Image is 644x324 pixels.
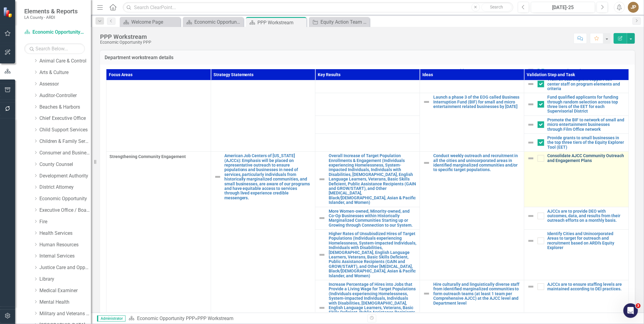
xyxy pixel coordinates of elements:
a: Internal Services [39,253,91,260]
a: District Attorney [39,184,91,191]
img: Not Defined [318,214,326,222]
a: Equity Action Team Form [310,18,368,26]
a: American Job Centers of [US_STATE] (AJCCs): Emphasis will be placed on representative outreach to... [224,154,312,200]
div: PPP Workstream [257,19,305,26]
img: Not Defined [423,290,430,297]
a: Arts & Culture [39,69,91,76]
a: More Women-owned, Minority-owned, and Co-Op Businesses within Historically Marginalized Communiti... [329,209,417,228]
a: Hire culturally and linguistically diverse staff from identified marginalized communities to form... [433,282,521,305]
a: Consolidate AJCC Community Outreach and Engagement Plans [547,154,626,163]
td: Double-Click to Edit Right Click for Context Menu [315,152,420,207]
div: Economic Opportunity Welcome Page [194,18,242,26]
img: ClearPoint Strategy [3,7,14,18]
td: Double-Click to Edit Right Click for Context Menu [524,230,629,280]
img: Not Defined [318,251,326,258]
a: Economic Opportunity PPP [137,316,195,321]
a: Mental Health [39,299,91,306]
a: Chief Executive Office [39,115,91,122]
a: Promote the BIF to network of small and micro entertainment businesses through Film Office network [547,118,626,132]
a: Consumer and Business Affairs [39,150,91,157]
div: [DATE]-25 [533,4,593,11]
a: Assessor [39,81,91,88]
a: Conduct weekly outreach and recruitment in all the cities and unincorporated areas in identified ... [433,154,521,172]
a: Identify Cities and Unincorporated Areas to target for outreach and recruitment based on ARDI's E... [547,231,626,250]
img: Not Defined [527,212,535,220]
a: Medical Examiner [39,287,91,294]
span: Search [490,5,503,9]
td: Double-Click to Edit Right Click for Context Menu [420,152,524,280]
img: Not Defined [527,283,535,290]
button: Search [481,3,512,12]
a: County Counsel [39,161,91,168]
td: Double-Click to Edit Right Click for Context Menu [524,116,629,133]
img: Not Defined [527,80,535,88]
img: Not Defined [214,173,221,181]
a: Provide grants to small businesses in the top three tiers of the Equity Explorer Tool (EET) [547,136,626,150]
span: Strengthening Community Engagement [109,154,208,160]
a: Economic Opportunity Welcome Page [184,18,242,26]
div: Economic Opportunity PPP [100,40,151,45]
button: [DATE]-25 [531,2,595,13]
a: Launch a phase 3 of the EOG called Business Interruption Fund (BIF) for small and micro entertain... [433,95,521,109]
td: Double-Click to Edit Right Click for Context Menu [315,207,420,230]
a: Development Authority [39,173,91,180]
td: Double-Click to Edit Right Click for Context Menu [524,75,629,93]
a: Fire [39,218,91,225]
div: PPP Workstream [100,33,151,40]
a: Economic Opportunity PPP [24,29,85,36]
a: Executive Office / Board of Supervisors [39,207,91,214]
a: Military and Veterans Affair [39,310,91,317]
td: Double-Click to Edit Right Click for Context Menu [524,152,629,207]
div: PPP Workstream [197,316,233,321]
img: Not Defined [527,101,535,108]
a: Train all subrecipient support call center staff on program elements and criteria [547,77,626,91]
a: Health Services [39,230,91,237]
img: Not Defined [318,304,326,312]
a: AJCCs are to ensure staffing levels are maintained according to DEI practices. [547,282,626,292]
span: 3 [636,303,641,308]
button: JP [628,2,639,13]
a: Justice Care and Opportunity [39,264,91,271]
td: Double-Click to Edit Right Click for Context Menu [524,134,629,152]
input: Search ClearPoint... [123,2,513,13]
div: Welcome Page [131,18,179,26]
a: Library [39,276,91,283]
a: Animal Care & Control [39,58,91,65]
a: Children & Family Services [39,138,91,145]
td: Double-Click to Edit Right Click for Context Menu [315,230,420,280]
a: Overall Increase of Target Population Enrollments & Engagement (Individuals experiencing Homeless... [329,154,417,205]
span: Administrator [97,316,126,322]
td: Double-Click to Edit Right Click for Context Menu [524,93,629,116]
img: Not Defined [527,237,535,245]
a: Fund qualified applicants for funding through random selection across top three tiers of the EET ... [547,95,626,114]
td: Double-Click to Edit Right Click for Context Menu [524,207,629,230]
h3: Department workstream details [105,55,630,60]
small: LA County - ARDI [24,15,78,20]
img: Not Defined [527,139,535,146]
a: Auditor-Controller [39,92,91,99]
img: Not Defined [527,155,535,162]
td: Double-Click to Edit Right Click for Context Menu [420,93,524,152]
a: Higher Rates of Unsubisdized Hires of Target Populations (Individuals experiencing Homelessness, ... [329,231,417,278]
img: Not Defined [527,121,535,128]
a: Child Support Services [39,127,91,133]
iframe: Intercom live chat [623,303,638,318]
a: Welcome Page [121,18,179,26]
span: Elements & Reports [24,8,78,15]
img: Not Defined [318,176,326,183]
input: Search Below... [24,43,85,54]
div: Equity Action Team Form [320,18,368,26]
img: Not Defined [423,159,430,167]
div: » [129,315,363,322]
img: Not Defined [423,98,430,106]
a: Human Resources [39,241,91,248]
a: AJCCs are to provide DEO with outcomes, data, and results from their outreach efforts on a monthl... [547,209,626,223]
a: Beaches & Harbors [39,104,91,111]
a: Economic Opportunity [39,195,91,202]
